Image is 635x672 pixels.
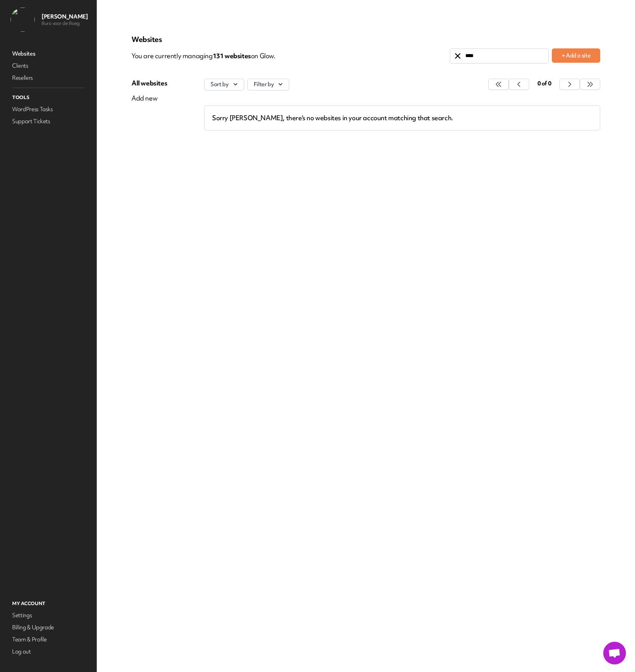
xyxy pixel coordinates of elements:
a: Websites [11,48,86,59]
div: Add new [132,94,167,103]
a: Team & Profile [11,634,86,645]
p: Sorry [PERSON_NAME], there's no websites in your account matching that search. [204,105,600,130]
p: [PERSON_NAME] [42,13,88,20]
a: Support Tickets [11,116,86,127]
a: Clients [11,60,86,71]
a: WordPress Tasks [11,104,86,115]
span: 0 of 0 [537,80,551,87]
a: Billing & Upgrade [11,622,86,633]
button: + Add a site [552,48,600,63]
span: s [248,51,251,60]
a: Open de chat [603,642,626,664]
button: Sort by [204,79,244,90]
a: Resellers [11,73,86,83]
button: Filter by [247,79,290,90]
div: All websites [132,79,167,88]
a: Settings [11,610,86,621]
p: Buro voor de Boeg [42,20,88,26]
p: My Account [11,599,86,609]
p: Websites [132,35,600,44]
a: Log out [11,646,86,657]
span: 131 website [213,51,251,60]
p: Tools [11,93,86,102]
p: You are currently managing on Glow. [132,48,450,63]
